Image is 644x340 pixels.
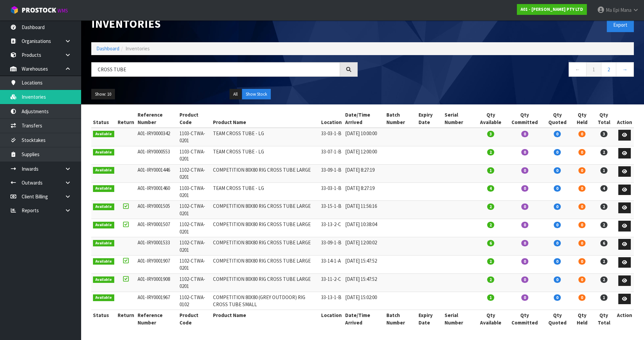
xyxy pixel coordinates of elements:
span: 0 [578,276,586,283]
h1: Inventories [91,18,358,30]
span: Available [93,258,114,265]
a: A01 - [PERSON_NAME] PTY LTD [517,4,587,15]
span: Available [93,203,114,210]
span: 0 [521,149,528,155]
th: Action [615,110,634,128]
span: Inventories [125,45,150,52]
input: Search inventories [91,62,340,77]
span: 0 [521,222,528,228]
span: 0 [554,222,561,228]
button: Show Stock [242,89,271,100]
td: 1102-CTWA-0201 [178,237,211,256]
span: 0 [578,185,586,192]
span: 2 [487,258,494,265]
th: Expiry Date [417,110,443,128]
td: A01-IRY0001460 [136,183,178,201]
td: A01-IRY0001505 [136,201,178,219]
td: A01-IRY0001507 [136,219,178,237]
span: 0 [521,294,528,301]
td: COMPETITION 80X80 RIG CROSS TUBE LARGE [211,255,319,273]
td: 1102-CTWA-0102 [178,292,211,310]
span: 0 [521,276,528,283]
td: A01-IRY0001907 [136,255,178,273]
span: 0 [578,149,586,155]
span: 0 [554,276,561,283]
th: Batch Number [385,110,417,128]
th: Location [319,310,343,328]
strong: A01 - [PERSON_NAME] PTY LTD [521,6,583,12]
button: All [230,89,241,100]
th: Qty Total [593,310,615,328]
td: A01-IRY0000342 [136,128,178,146]
span: Available [93,149,114,156]
td: [DATE] 10:38:04 [343,219,384,237]
th: Qty Held [572,110,593,128]
td: [DATE] 12:00:00 [343,146,384,164]
td: TEAM CROSS TUBE - LG [211,183,319,201]
span: 3 [487,131,494,137]
td: [DATE] 12:00:02 [343,237,384,256]
th: Location [319,110,343,128]
span: 2 [487,149,494,155]
span: 0 [578,131,586,137]
span: Available [93,240,114,247]
span: ProStock [22,6,56,15]
td: COMPETITION 80X80 RIG CROSS TUBE LARGE [211,219,319,237]
span: 0 [578,167,586,174]
th: Product Name [211,310,319,328]
td: [DATE] 8:27:19 [343,164,384,183]
td: 1102-CTWA-0201 [178,255,211,273]
td: 33-09-1-B [319,164,343,183]
td: COMPETITION 80X80 RIG CROSS TUBE LARGE [211,164,319,183]
span: 6 [600,240,607,246]
th: Product Code [178,310,211,328]
td: [DATE] 15:47:52 [343,255,384,273]
th: Qty Quoted [543,110,572,128]
td: 1102-CTWA-0201 [178,219,211,237]
span: 2 [600,149,607,155]
span: 2 [487,203,494,210]
a: Dashboard [96,45,119,52]
th: Qty Quoted [543,310,572,328]
th: Reference Number [136,310,178,328]
button: Show: 10 [91,89,115,100]
span: Mana [620,7,631,13]
img: cube-alt.png [10,6,19,14]
td: COMPETITION 80X80 (GREY OUTDOOR) RIG CROSS TUBE SMALL [211,292,319,310]
span: 0 [554,258,561,265]
span: Available [93,222,114,228]
th: Expiry Date [417,310,443,328]
span: 1 [600,294,607,301]
th: Action [615,310,634,328]
span: 6 [487,240,494,246]
th: Batch Number [385,310,417,328]
span: 0 [521,258,528,265]
td: 33-11-2-C [319,273,343,292]
span: 0 [554,294,561,301]
th: Reference Number [136,110,178,128]
span: 2 [487,276,494,283]
td: A01-IRY0000553 [136,146,178,164]
th: Qty Committed [506,310,543,328]
span: 3 [600,131,607,137]
th: Qty Held [572,310,593,328]
a: 1 [586,62,601,77]
td: 1102-CTWA-0201 [178,273,211,292]
span: 0 [554,167,561,174]
td: TEAM CROSS TUBE - LG [211,128,319,146]
td: [DATE] 11:56:16 [343,201,384,219]
td: 1103-CTWA-0201 [178,146,211,164]
td: COMPETITION 80X80 RIG CROSS TUBE LARGE [211,273,319,292]
th: Return [116,110,136,128]
button: Export [607,18,634,32]
nav: Page navigation [368,62,634,79]
th: Product Name [211,110,319,128]
td: 33-09-1-B [319,237,343,256]
td: COMPETITION 80X80 RIG CROSS TUBE LARGE [211,237,319,256]
th: Qty Available [475,110,506,128]
th: Date/Time Arrived [343,110,384,128]
span: 0 [521,131,528,137]
td: 1103-CTWA-0201 [178,128,211,146]
td: 33-07-1-B [319,146,343,164]
td: 33-15-1-B [319,201,343,219]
